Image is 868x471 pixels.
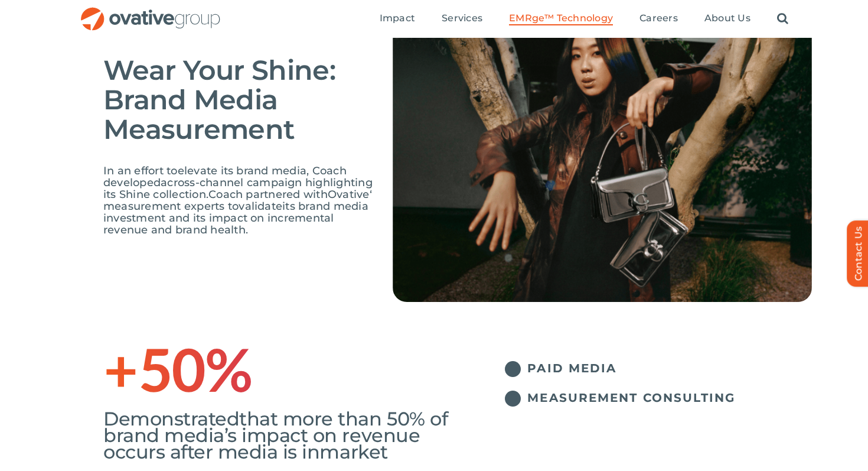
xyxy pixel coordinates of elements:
[161,176,167,189] span: a
[704,12,750,24] span: About Us
[370,188,372,201] span: ‘
[328,188,370,201] span: Ovative
[319,440,387,463] span: market
[777,12,788,25] a: Search
[639,12,678,24] span: Careers
[704,12,750,25] a: About Us
[442,12,482,25] a: Services
[80,6,221,17] a: OG_Full_horizontal_RGB
[208,188,328,201] span: Coach partnered with
[103,164,178,177] span: In an effort to
[103,407,448,463] span: that more than 50% of brand media’s impact on revenue occurs after media is in
[103,176,373,201] span: cross-channel campaign highlighting its Shine collection.
[639,12,678,25] a: Careers
[527,391,812,405] h5: MEASUREMENT CONSULTING
[103,355,458,393] h1: +50%
[103,200,239,213] span: measurement experts to
[103,200,368,236] span: its brand media investment and its impact on incremental revenue and brand health.
[239,200,282,213] span: validate
[103,407,239,430] span: Demonstrated
[509,12,613,24] span: EMRge™ Technology
[527,361,812,375] h5: PAID MEDIA
[509,12,613,25] a: EMRge™ Technology
[103,164,347,189] span: elevate its brand media, Coach developed
[380,12,415,24] span: Impact
[380,12,415,25] a: Impact
[103,53,335,87] span: Wear Your Shine:
[103,83,295,146] span: Brand Media Measurement
[442,12,482,24] span: Services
